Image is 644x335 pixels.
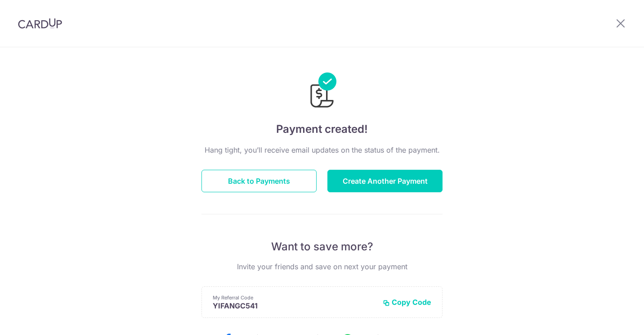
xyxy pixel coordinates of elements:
[383,298,431,307] button: Copy Code
[213,301,376,310] p: YIFANGC541
[327,170,443,192] button: Create Another Payment
[308,72,336,110] img: Payments
[201,170,317,192] button: Back to Payments
[18,18,62,29] img: CardUp
[201,145,443,155] p: Hang tight, you’ll receive email updates on the status of the payment.
[201,121,443,137] h4: Payment created!
[201,261,443,272] p: Invite your friends and save on next your payment
[201,240,443,254] p: Want to save more?
[213,294,376,301] p: My Referral Code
